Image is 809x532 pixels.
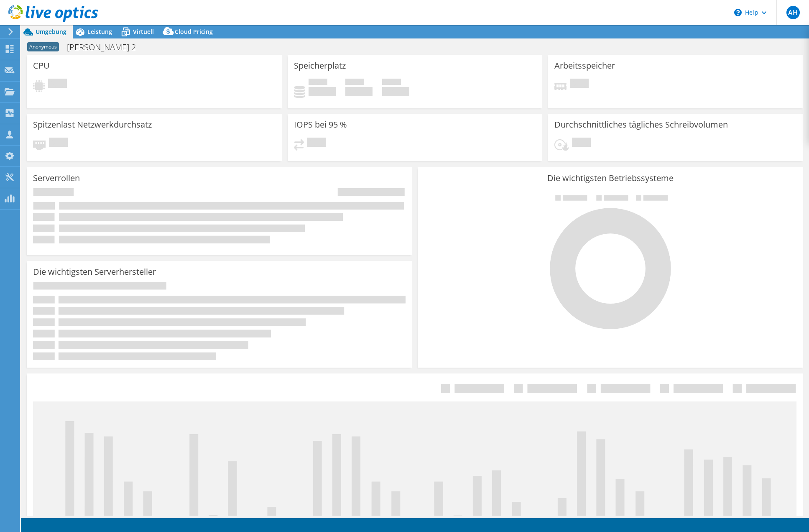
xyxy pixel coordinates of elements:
[345,87,373,96] h4: 0 GiB
[294,61,346,70] h3: Speicherplatz
[33,174,80,183] h3: Serverrollen
[33,120,152,129] h3: Spitzenlast Netzwerkdurchsatz
[382,79,401,87] span: Insgesamt
[309,79,327,87] span: Belegt
[424,174,796,183] h3: Die wichtigsten Betriebssysteme
[570,79,589,90] span: Ausstehend
[554,61,615,70] h3: Arbeitsspeicher
[33,61,50,70] h3: CPU
[133,28,154,36] span: Virtuell
[382,87,409,96] h4: 0 GiB
[786,6,800,19] span: AH
[175,28,213,36] span: Cloud Pricing
[734,9,742,16] svg: \n
[49,138,68,149] span: Ausstehend
[572,138,591,149] span: Ausstehend
[27,42,59,51] span: Anonymous
[345,79,364,87] span: Verfügbar
[36,28,66,36] span: Umgebung
[87,28,112,36] span: Leistung
[294,120,347,129] h3: IOPS bei 95 %
[63,43,149,52] h1: [PERSON_NAME] 2
[307,138,326,149] span: Ausstehend
[48,79,67,90] span: Ausstehend
[33,267,156,276] h3: Die wichtigsten Serverhersteller
[554,120,728,129] h3: Durchschnittliches tägliches Schreibvolumen
[309,87,336,96] h4: 0 GiB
